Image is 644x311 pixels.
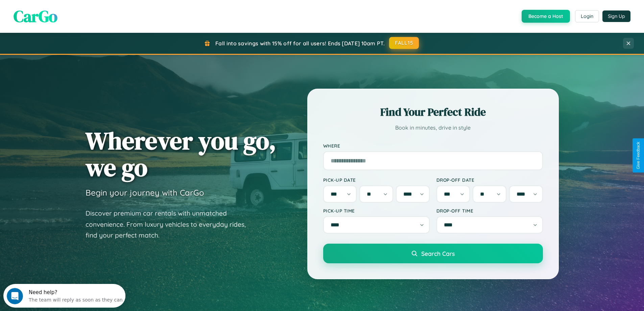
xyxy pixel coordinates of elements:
[421,250,455,257] span: Search Cars
[14,5,57,27] span: CarGo
[215,40,385,47] span: Fall into savings with 15% off for all users! Ends [DATE] 10am PT.
[323,123,543,133] p: Book in minutes, drive in style
[323,143,543,149] label: Where
[323,177,430,183] label: Pick-up Date
[323,208,430,214] label: Pick-up Time
[602,10,630,22] button: Sign Up
[86,208,255,241] p: Discover premium car rentals with unmatched convenience. From luxury vehicles to everyday rides, ...
[323,105,543,119] h2: Find Your Perfect Ride
[323,244,543,263] button: Search Cars
[3,3,126,21] div: Open Intercom Messenger
[436,208,543,214] label: Drop-off Time
[25,11,119,18] div: The team will reply as soon as they can
[86,187,204,198] h3: Begin your journey with CarGo
[436,177,543,183] label: Drop-off Date
[7,288,23,304] iframe: Intercom live chat
[389,37,419,49] button: FALL15
[25,6,119,11] div: Need help?
[636,142,641,169] div: Give Feedback
[3,284,125,308] iframe: Intercom live chat discovery launcher
[86,127,276,181] h1: Wherever you go, we go
[522,10,570,23] button: Become a Host
[575,10,599,22] button: Login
